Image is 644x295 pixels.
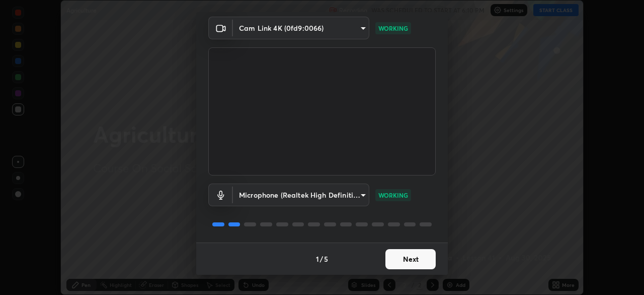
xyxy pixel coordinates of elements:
div: Cam Link 4K (0fd9:0066) [233,17,369,39]
h4: 5 [324,254,328,264]
h4: / [320,254,323,264]
h4: 1 [316,254,319,264]
p: WORKING [378,191,408,200]
p: WORKING [378,24,408,33]
button: Next [385,249,436,269]
div: Cam Link 4K (0fd9:0066) [233,184,369,206]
